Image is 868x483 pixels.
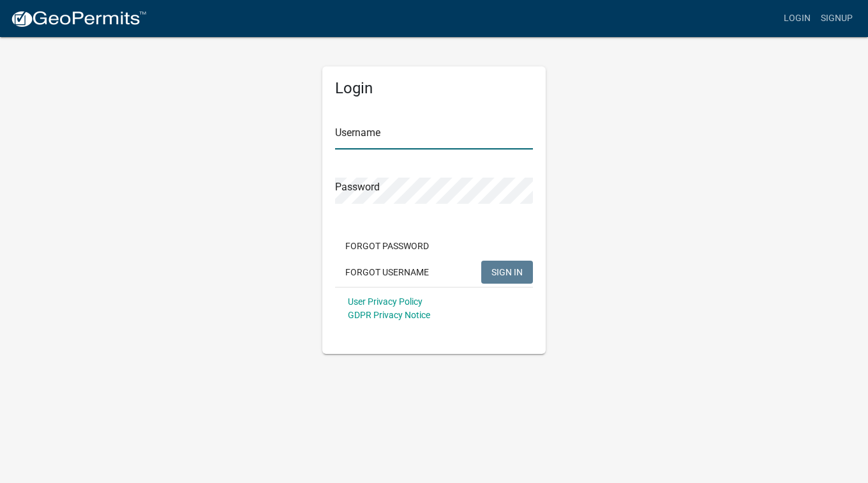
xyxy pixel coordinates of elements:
span: SIGN IN [491,266,523,277]
a: User Privacy Policy [348,296,423,307]
button: SIGN IN [481,261,533,284]
a: GDPR Privacy Notice [348,310,430,320]
button: Forgot Password [335,234,439,257]
h5: Login [335,79,533,98]
button: Forgot Username [335,261,439,284]
a: Signup [816,6,858,31]
a: Login [779,6,816,31]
